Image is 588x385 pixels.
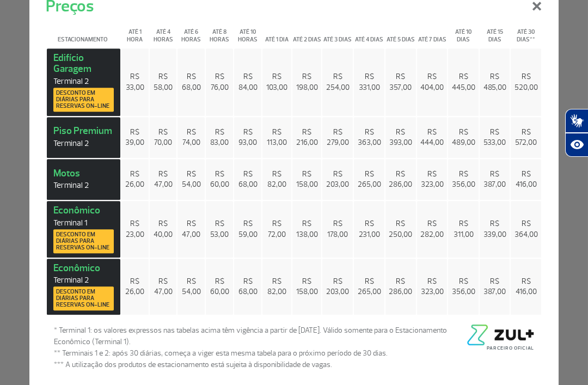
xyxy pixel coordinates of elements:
span: R$ 231,00 [359,219,380,239]
span: Desconto em diárias para reservas on-line [56,90,111,109]
span: R$ 72,00 [268,219,286,239]
span: R$ 323,00 [421,169,444,190]
span: R$ 84,00 [238,72,258,92]
th: Até 4 horas [150,20,177,47]
th: Até 15 dias [480,20,510,47]
span: R$ 54,00 [182,169,201,190]
span: R$ 387,00 [483,169,506,190]
button: Abrir tradutor de língua de sinais. [565,109,588,133]
span: R$ 286,00 [389,169,412,190]
span: R$ 68,00 [238,277,258,297]
span: R$ 59,00 [238,219,258,239]
span: R$ 364,00 [514,219,538,239]
th: Até 10 dias [448,20,479,47]
span: R$ 444,00 [420,127,444,148]
span: Terminal 2 [53,138,114,149]
span: Desconto em diárias para reservas on-line [56,231,111,251]
span: R$ 393,00 [389,127,412,148]
span: R$ 158,00 [296,169,318,190]
span: R$ 323,00 [421,277,444,297]
div: Plugin de acessibilidade da Hand Talk. [565,109,588,157]
span: R$ 47,00 [182,219,200,239]
span: R$ 33,00 [126,72,144,92]
span: R$ 265,00 [358,169,381,190]
span: R$ 520,00 [514,72,538,92]
span: R$ 265,00 [358,277,381,297]
span: R$ 357,00 [389,72,412,92]
span: R$ 23,00 [126,219,144,239]
span: R$ 26,00 [125,169,144,190]
span: Parceiro Oficial [487,345,534,351]
span: R$ 404,00 [420,72,444,92]
span: R$ 339,00 [483,219,506,239]
span: R$ 254,00 [326,72,350,92]
span: R$ 216,00 [296,127,318,148]
span: *** A utilização dos produtos de estacionamento está sujeita à disponibilidade de vagas. [54,359,464,370]
span: R$ 356,00 [452,169,475,190]
th: Até 3 dias [322,20,353,47]
span: R$ 113,00 [267,127,287,148]
span: R$ 533,00 [483,127,506,148]
span: R$ 40,00 [154,219,173,239]
th: Até 30 dias** [511,20,541,47]
span: R$ 387,00 [483,277,506,297]
button: Abrir recursos assistivos. [565,133,588,157]
span: R$ 311,00 [454,219,474,239]
span: Terminal 2 [53,275,114,285]
span: R$ 416,00 [516,277,537,297]
span: R$ 47,00 [154,169,173,190]
span: R$ 68,00 [238,169,258,190]
span: Desconto em diárias para reservas on-line [56,289,111,308]
span: Terminal 2 [53,76,114,87]
span: R$ 83,00 [210,127,229,148]
span: R$ 485,00 [483,72,506,92]
span: R$ 158,00 [296,277,318,297]
strong: Edifício Garagem [53,52,114,112]
span: R$ 53,00 [210,219,229,239]
span: R$ 286,00 [389,277,412,297]
span: R$ 279,00 [327,127,349,148]
span: R$ 203,00 [326,169,349,190]
span: R$ 103,00 [266,72,287,92]
span: R$ 93,00 [238,127,257,148]
th: Até 2 dias [292,20,322,47]
th: Até 8 horas [206,20,233,47]
th: Até 1 hora [121,20,149,47]
span: R$ 363,00 [358,127,381,148]
th: Até 1 dia [262,20,291,47]
span: R$ 82,00 [267,169,286,190]
span: ** Terminais 1 e 2: após 30 diárias, começa a viger esta mesma tabela para o próximo período de 3... [54,347,464,359]
span: R$ 203,00 [326,277,349,297]
th: Até 6 horas [177,20,205,47]
span: R$ 250,00 [389,219,412,239]
span: R$ 47,00 [154,277,173,297]
span: R$ 282,00 [420,219,444,239]
strong: Piso Premium [53,125,114,149]
span: R$ 416,00 [516,169,537,190]
span: R$ 58,00 [154,72,173,92]
span: Terminal 1 [53,218,114,228]
span: R$ 445,00 [452,72,475,92]
span: R$ 198,00 [296,72,318,92]
th: Até 7 dias [417,20,448,47]
span: R$ 54,00 [182,277,201,297]
span: R$ 76,00 [211,72,229,92]
span: R$ 74,00 [182,127,200,148]
span: R$ 331,00 [359,72,380,92]
th: Até 10 horas [234,20,261,47]
th: Estacionamento [47,20,120,47]
strong: Econômico [53,262,114,311]
span: R$ 572,00 [515,127,537,148]
span: R$ 68,00 [182,72,201,92]
strong: Econômico [53,204,114,253]
span: R$ 60,00 [210,169,229,190]
th: Até 5 dias [385,20,416,47]
span: * Terminal 1: os valores expressos nas tabelas acima têm vigência a partir de [DATE]. Válido some... [54,325,464,347]
span: R$ 138,00 [296,219,318,239]
th: Até 4 dias [354,20,384,47]
span: R$ 39,00 [125,127,144,148]
img: logo-zul-black.png [464,325,534,345]
span: R$ 60,00 [210,277,229,297]
span: R$ 70,00 [154,127,172,148]
span: Terminal 2 [53,180,114,191]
